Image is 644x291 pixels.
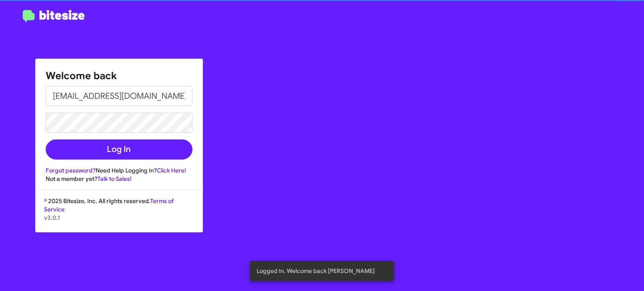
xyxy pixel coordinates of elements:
div: Not a member yet? [46,175,192,183]
a: Terms of Service [44,197,174,213]
a: Talk to Sales! [97,175,132,183]
div: © 2025 Bitesize, Inc. All rights reserved. [36,197,203,232]
a: Forgot password? [46,167,96,174]
h1: Welcome back [46,69,192,82]
div: Need Help Logging In? [46,166,192,175]
button: Log In [46,139,192,160]
input: Email address [46,86,192,106]
p: v3.0.1 [44,214,194,222]
a: Click Here! [157,167,186,174]
span: Logged In. Welcome back [PERSON_NAME] [257,267,375,275]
